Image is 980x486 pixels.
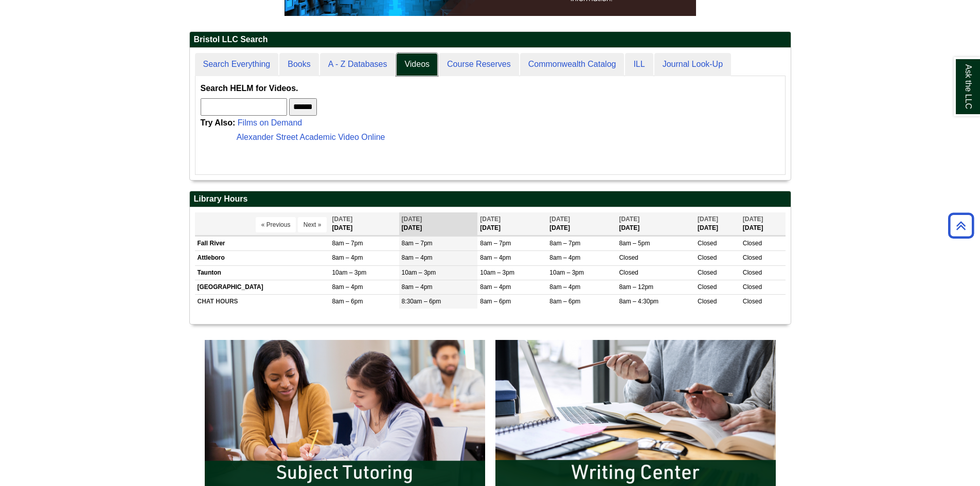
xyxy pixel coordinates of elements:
span: Closed [698,254,717,261]
a: Search Everything [195,53,279,76]
h2: Bristol LLC Search [190,32,791,48]
span: Closed [743,298,762,305]
span: Closed [698,240,717,247]
span: [DATE] [332,215,352,223]
span: [DATE] [743,215,763,223]
th: [DATE] [477,212,547,236]
a: Videos [396,53,438,76]
th: [DATE] [695,212,740,236]
span: Closed [743,240,762,247]
span: 8am – 4pm [549,283,580,291]
a: Back to Top [945,219,977,232]
a: A - Z Databases [320,53,396,76]
span: 8am – 7pm [332,240,363,247]
span: 8am – 4pm [402,254,433,261]
td: Taunton [195,265,330,280]
a: Books [279,53,318,76]
span: 8am – 7pm [480,240,511,247]
a: Alexander Street Academic Video Online [237,133,385,141]
span: Closed [619,269,638,276]
span: 10am – 3pm [480,269,514,276]
h2: Library Hours [190,191,791,207]
span: 8am – 6pm [480,298,511,305]
span: 10am – 3pm [332,269,366,276]
td: CHAT HOURS [195,294,330,309]
th: [DATE] [547,212,616,236]
td: [GEOGRAPHIC_DATA] [195,280,330,294]
span: 8am – 4pm [402,283,433,291]
a: Commonwealth Catalog [520,53,625,76]
span: Closed [698,269,717,276]
button: « Previous [256,217,296,232]
span: [DATE] [480,215,501,223]
a: Course Reserves [439,53,519,76]
span: Closed [743,283,762,291]
span: 8:30am – 6pm [402,298,441,305]
span: 8am – 6pm [332,298,363,305]
span: [DATE] [402,215,422,223]
a: Films on Demand [238,118,302,127]
span: 8am – 4pm [480,254,511,261]
a: ILL [625,53,653,76]
span: Closed [698,298,717,305]
span: 10am – 3pm [549,269,584,276]
th: [DATE] [329,212,399,236]
span: 8am – 4:30pm [619,298,658,305]
span: 8am – 6pm [549,298,580,305]
span: 8am – 4pm [332,283,363,291]
span: 10am – 3pm [402,269,436,276]
button: Next » [298,217,327,232]
span: Closed [698,283,717,291]
th: [DATE] [740,212,786,236]
th: [DATE] [399,212,478,236]
span: [DATE] [619,215,639,223]
span: 8am – 4pm [549,254,580,261]
span: 8am – 7pm [402,240,433,247]
span: Closed [743,269,762,276]
th: [DATE] [616,212,695,236]
label: Search HELM for Videos. [201,81,298,96]
span: [DATE] [549,215,570,223]
span: [DATE] [698,215,718,223]
strong: Try Also: [201,118,236,127]
span: 8am – 5pm [619,240,650,247]
span: 8am – 4pm [332,254,363,261]
td: Attleboro [195,251,330,265]
span: 8am – 4pm [480,283,511,291]
a: Journal Look-Up [654,53,731,76]
span: Closed [619,254,638,261]
span: 8am – 7pm [549,240,580,247]
span: 8am – 12pm [619,283,653,291]
span: Closed [743,254,762,261]
td: Fall River [195,237,330,251]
